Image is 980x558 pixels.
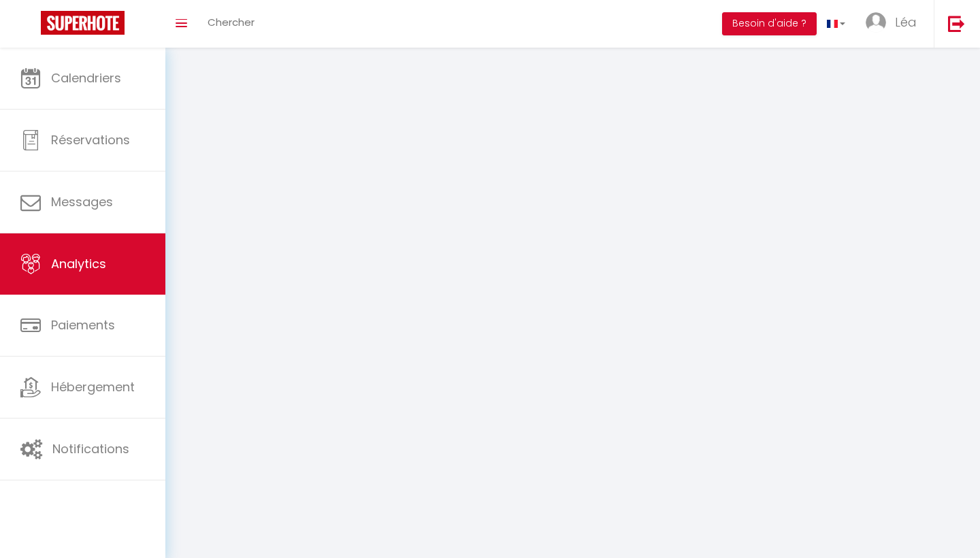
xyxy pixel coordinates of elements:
img: Super Booking [41,11,125,35]
img: ... [866,12,886,33]
span: Calendriers [51,69,121,86]
span: Paiements [51,316,115,333]
span: Notifications [52,440,129,457]
span: Analytics [51,255,106,272]
span: Hébergement [51,378,135,395]
button: Ouvrir le widget de chat LiveChat [11,5,52,46]
button: Besoin d'aide ? [722,12,817,35]
img: logout [948,15,965,32]
span: Chercher [208,15,255,29]
span: Messages [51,193,113,210]
span: Léa [895,14,917,31]
span: Réservations [51,131,130,148]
